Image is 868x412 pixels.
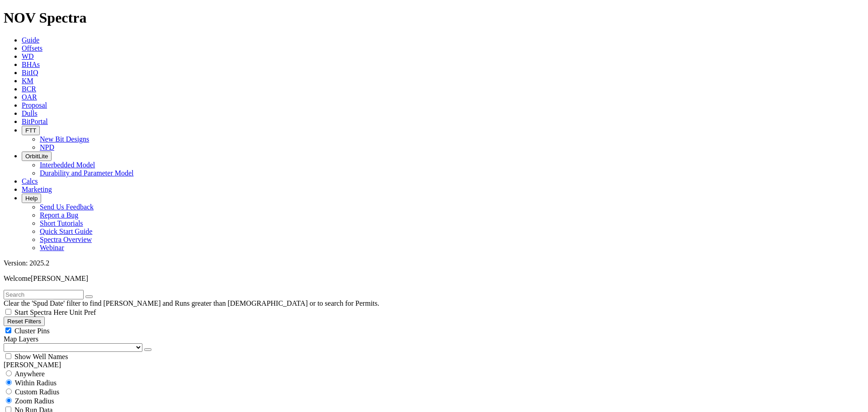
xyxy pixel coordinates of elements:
[22,85,36,93] a: BCR
[40,169,134,177] a: Durability and Parameter Model
[22,118,48,125] a: BitPortal
[22,44,42,52] a: Offsets
[22,126,40,135] button: FTT
[4,361,864,369] div: [PERSON_NAME]
[4,290,84,299] input: Search
[14,308,67,316] span: Start Spectra Here
[22,61,40,68] a: BHAs
[15,379,57,387] span: Within Radius
[5,309,11,315] input: Start Spectra Here
[40,236,92,243] a: Spectra Overview
[40,143,54,151] a: NPD
[22,69,38,76] a: BitIQ
[22,77,33,85] a: KM
[40,244,64,251] a: Webinar
[14,353,68,360] span: Show Well Names
[25,153,48,160] span: OrbitLite
[69,308,96,316] span: Unit Pref
[22,52,34,60] a: WD
[22,152,52,161] button: OrbitLite
[40,219,83,227] a: Short Tutorials
[15,388,59,396] span: Custom Radius
[31,275,88,282] span: [PERSON_NAME]
[22,177,38,185] a: Calcs
[4,335,38,343] span: Map Layers
[22,109,38,117] a: Dulls
[40,227,92,235] a: Quick Start Guide
[22,93,37,101] a: OAR
[14,327,50,335] span: Cluster Pins
[25,127,36,134] span: FTT
[4,259,864,267] div: Version: 2025.2
[4,317,45,326] button: Reset Filters
[22,36,39,44] a: Guide
[15,397,54,405] span: Zoom Radius
[22,194,41,203] button: Help
[14,370,45,378] span: Anywhere
[22,185,52,193] a: Marketing
[25,195,38,202] span: Help
[40,135,89,143] a: New Bit Designs
[4,9,864,26] h1: NOV Spectra
[4,275,864,283] p: Welcome
[22,101,47,109] a: Proposal
[40,211,78,219] a: Report a Bug
[40,203,94,211] a: Send Us Feedback
[40,161,95,169] a: Interbedded Model
[4,299,379,307] span: Clear the 'Spud Date' filter to find [PERSON_NAME] and Runs greater than [DEMOGRAPHIC_DATA] or to...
